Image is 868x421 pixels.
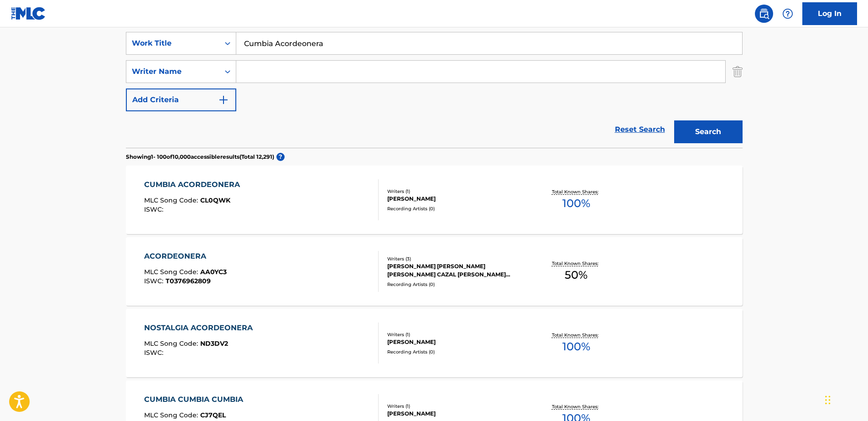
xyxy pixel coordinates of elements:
[200,411,226,419] span: CJ7QEL
[144,348,166,357] span: ISWC :
[733,60,743,83] img: Delete Criterion
[387,195,525,203] div: [PERSON_NAME]
[144,411,200,419] span: MLC Song Code :
[200,196,230,204] span: CL0QWK
[802,2,857,25] a: Log In
[387,262,525,279] div: [PERSON_NAME] [PERSON_NAME] [PERSON_NAME] CAZAL [PERSON_NAME] [PERSON_NAME]
[200,339,228,348] span: ND3DV2
[755,5,773,23] a: Public Search
[11,7,46,20] img: MLC Logo
[387,410,525,418] div: [PERSON_NAME]
[387,188,525,195] div: Writers ( 1 )
[779,5,797,23] div: Help
[126,153,274,161] p: Showing 1 - 100 of 10,000 accessible results (Total 12,291 )
[144,205,166,213] span: ISWC :
[126,166,743,234] a: CUMBIA ACORDEONERAMLC Song Code:CL0QWKISWC:Writers (1)[PERSON_NAME]Recording Artists (0)Total Kno...
[387,338,525,346] div: [PERSON_NAME]
[144,179,244,190] div: CUMBIA ACORDEONERA
[387,255,525,262] div: Writers ( 3 )
[132,38,214,49] div: Work Title
[126,88,236,111] button: Add Criteria
[825,386,831,414] div: Drag
[132,66,214,77] div: Writer Name
[144,339,200,348] span: MLC Song Code :
[759,8,769,19] img: search
[562,195,590,212] span: 100 %
[126,32,743,148] form: Search Form
[126,237,743,306] a: ACORDEONERAMLC Song Code:AA0YC3ISWC:T0376962809Writers (3)[PERSON_NAME] [PERSON_NAME] [PERSON_NAM...
[782,8,793,19] img: help
[387,348,525,355] div: Recording Artists ( 0 )
[387,205,525,212] div: Recording Artists ( 0 )
[822,377,868,421] iframe: Chat Widget
[144,251,227,262] div: ACORDEONERA
[552,403,601,410] p: Total Known Shares:
[218,94,229,105] img: 9d2ae6d4665cec9f34b9.svg
[387,403,525,410] div: Writers ( 1 )
[387,281,525,288] div: Recording Artists ( 0 )
[144,277,166,285] span: ISWC :
[144,394,248,405] div: CUMBIA CUMBIA CUMBIA
[387,331,525,338] div: Writers ( 1 )
[565,267,587,283] span: 50 %
[552,260,601,267] p: Total Known Shares:
[166,277,211,285] span: T0376962809
[674,120,743,143] button: Search
[144,322,257,333] div: NOSTALGIA ACORDEONERA
[562,338,590,355] span: 100 %
[552,188,601,195] p: Total Known Shares:
[126,309,743,377] a: NOSTALGIA ACORDEONERAMLC Song Code:ND3DV2ISWC:Writers (1)[PERSON_NAME]Recording Artists (0)Total ...
[144,196,200,204] span: MLC Song Code :
[610,120,670,140] a: Reset Search
[144,268,200,276] span: MLC Song Code :
[200,268,227,276] span: AA0YC3
[552,332,601,338] p: Total Known Shares:
[276,153,285,161] span: ?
